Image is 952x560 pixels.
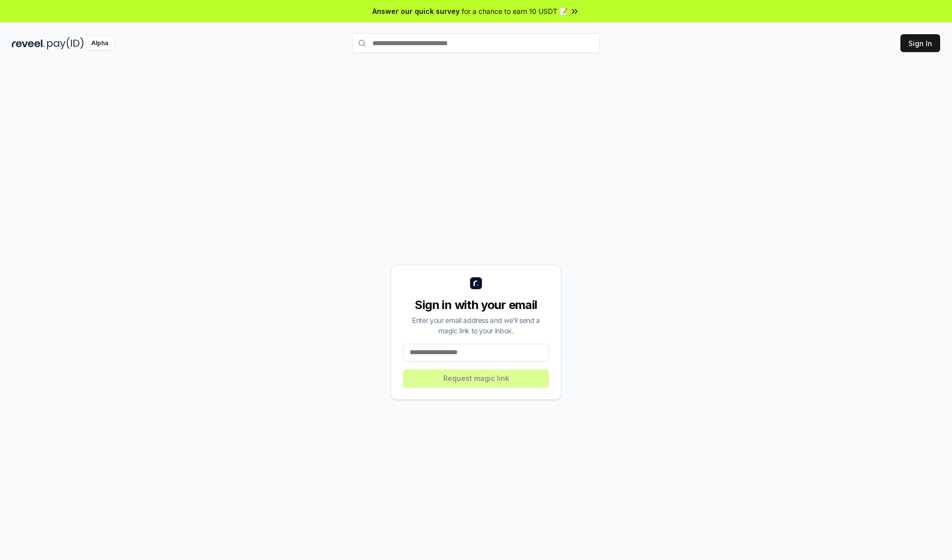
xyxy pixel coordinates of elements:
img: logo_small [470,277,482,289]
button: Sign In [900,34,940,52]
div: Sign in with your email [403,297,549,313]
span: for a chance to earn 10 USDT 📝 [462,6,568,16]
span: Answer our quick survey [372,6,460,16]
div: Enter your email address and we’ll send a magic link to your inbox. [403,315,549,336]
div: Alpha [86,37,114,50]
img: pay_id [47,37,84,50]
img: reveel_dark [12,37,45,50]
